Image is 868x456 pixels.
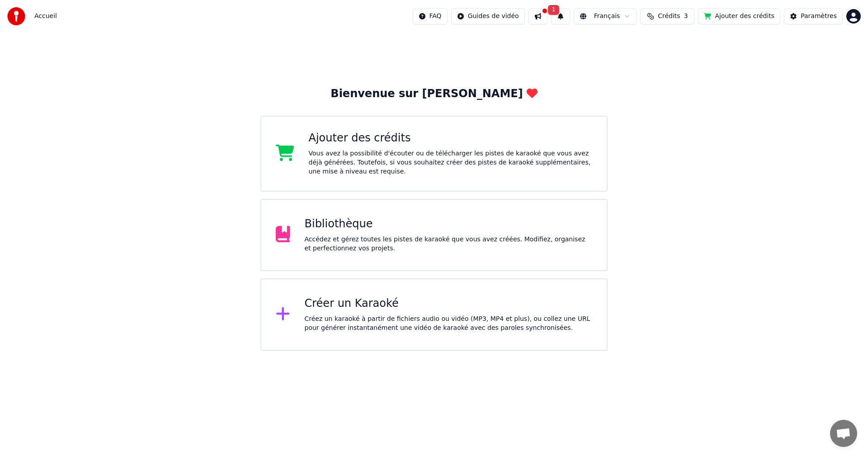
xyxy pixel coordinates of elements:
button: Paramètres [784,8,843,24]
div: Bienvenue sur [PERSON_NAME] [330,87,537,101]
div: Ouvrir le chat [830,420,857,447]
nav: breadcrumb [34,12,57,21]
span: 3 [684,12,688,21]
button: 1 [551,8,570,24]
span: Accueil [34,12,57,21]
div: Bibliothèque [305,217,593,231]
div: Créez un karaoké à partir de fichiers audio ou vidéo (MP3, MP4 et plus), ou collez une URL pour g... [305,315,593,333]
button: Crédits3 [640,8,694,24]
div: Vous avez la possibilité d'écouter ou de télécharger les pistes de karaoké que vous avez déjà gén... [309,149,593,176]
span: Crédits [658,12,680,21]
div: Paramètres [801,12,837,21]
span: 1 [548,5,560,15]
button: Ajouter des crédits [698,8,780,24]
div: Accédez et gérez toutes les pistes de karaoké que vous avez créées. Modifiez, organisez et perfec... [305,235,593,253]
div: Ajouter des crédits [309,131,593,146]
button: Guides de vidéo [451,8,525,24]
button: FAQ [413,8,448,24]
div: Créer un Karaoké [305,296,593,311]
img: youka [7,7,25,25]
